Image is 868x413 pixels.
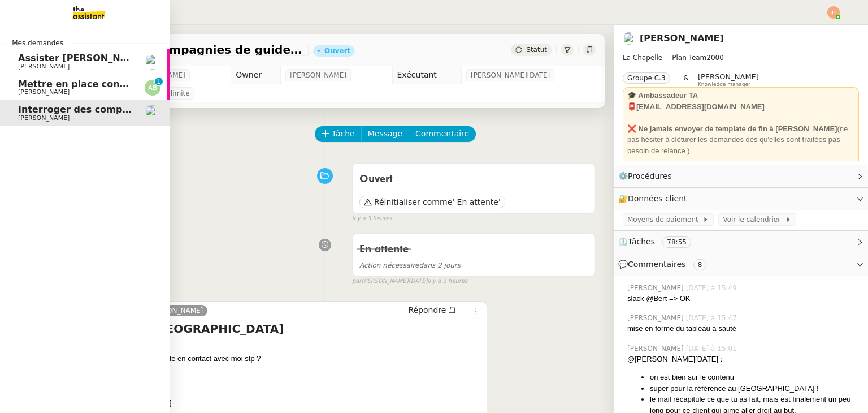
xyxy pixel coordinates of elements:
[359,174,393,184] span: Ouvert
[18,79,311,89] span: Mettre en place contrat d'apprentissage [PERSON_NAME]
[706,54,724,62] span: 2000
[614,253,868,276] div: 💬Commentaires 8
[627,124,837,133] u: ❌ Ne jamais envoyer de template de fin à [PERSON_NAME]
[332,127,355,140] span: Tâche
[374,196,452,208] span: Réinitialiser comme
[650,372,859,383] li: on est bien sur le contenu
[618,237,701,246] span: ⏲️
[404,304,460,316] button: Répondre
[157,78,161,88] p: 1
[614,231,868,253] div: ⏲️Tâches 78:55
[359,196,505,208] button: Réinitialiser comme' En attente'
[627,91,698,100] strong: 🎓 Ambassadeur TA
[686,343,739,354] span: [DATE] à 15:01
[698,72,759,87] app-user-label: Knowledge manager
[628,237,655,246] span: Tâches
[315,126,362,142] button: Tâche
[415,127,469,140] span: Commentaire
[18,104,279,115] span: Interroger des compagnies de guides de montagne
[618,192,692,205] span: 🔐
[59,342,482,408] div: Okay merci ! Tu peux mettre le plus enthousiaste en contact avec moi stp ? Par mail please Super ...
[18,88,70,96] span: [PERSON_NAME]
[698,72,759,81] span: [PERSON_NAME]
[5,37,70,49] span: Mes demandes
[627,214,702,225] span: Moyens de paiement
[145,80,160,96] img: svg
[290,70,346,81] span: [PERSON_NAME]
[623,72,670,84] nz-tag: Groupe C.3
[18,63,70,70] span: [PERSON_NAME]
[145,105,160,121] img: users%2F37wbV9IbQuXMU0UH0ngzBXzaEe12%2Favatar%2Fcba66ece-c48a-48c8-9897-a2adc1834457
[627,101,854,113] div: 📮
[636,102,765,111] strong: [EMAIL_ADDRESS][DOMAIN_NAME]
[471,70,550,81] span: [PERSON_NAME][DATE]
[18,114,70,122] span: [PERSON_NAME]
[684,72,689,87] span: &
[628,171,672,180] span: Procédures
[827,6,840,19] img: svg
[618,170,677,183] span: ⚙️
[627,343,686,354] span: [PERSON_NAME]
[627,313,686,323] span: [PERSON_NAME]
[526,46,547,54] span: Statut
[359,261,419,269] span: Action nécessaire
[627,354,859,365] div: @[PERSON_NAME][DATE] :
[662,236,691,248] nz-tag: 78:55
[698,81,750,88] span: Knowledge manager
[628,260,685,269] span: Commentaires
[145,54,160,70] img: users%2F3XW7N0tEcIOoc8sxKxWqDcFn91D2%2Favatar%2F5653ca14-9fea-463f-a381-ec4f4d723a3b
[693,259,707,270] nz-tag: 8
[352,277,467,286] small: [PERSON_NAME][DATE]
[392,66,461,84] td: Exécutant
[627,283,686,293] span: [PERSON_NAME]
[352,277,362,286] span: par
[427,277,467,286] span: il y a 3 heures
[627,293,859,304] div: slack @Bert => OK
[155,78,163,85] nz-badge-sup: 1
[614,165,868,187] div: ⚙️Procédures
[18,53,274,63] span: Assister [PERSON_NAME] avec l'information OPCO
[627,323,859,334] div: mise en forme du tableau a sauté
[618,260,711,269] span: 💬
[614,188,868,210] div: 🔐Données client
[409,126,476,142] button: Commentaire
[359,261,461,269] span: dans 2 jours
[640,33,724,44] a: [PERSON_NAME]
[628,194,687,203] span: Données client
[623,54,662,62] span: La Chapelle
[231,66,281,84] td: Owner
[359,244,409,255] span: En attente
[686,313,739,323] span: [DATE] à 15:47
[352,214,392,223] span: il y a 3 heures
[837,124,839,133] u: (
[686,283,739,293] span: [DATE] à 15:49
[723,214,784,225] span: Voir le calendrier
[59,44,304,55] span: Interroger des compagnies de guides de montagne
[627,123,854,157] div: ne pas hésiter à clôturer les demandes dès qu'elles sont traitées pas besoin de relance )
[361,126,409,142] button: Message
[324,48,350,54] div: Ouvert
[368,127,402,140] span: Message
[408,304,446,316] span: Répondre
[623,32,635,45] img: users%2F37wbV9IbQuXMU0UH0ngzBXzaEe12%2Favatar%2Fcba66ece-c48a-48c8-9897-a2adc1834457
[142,306,208,316] a: [PERSON_NAME]
[672,54,706,62] span: Plan Team
[59,321,482,337] h4: Re: Guides de [GEOGRAPHIC_DATA]
[452,196,500,208] span: ' En attente'
[650,383,859,394] li: super pour la référence au [GEOGRAPHIC_DATA] !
